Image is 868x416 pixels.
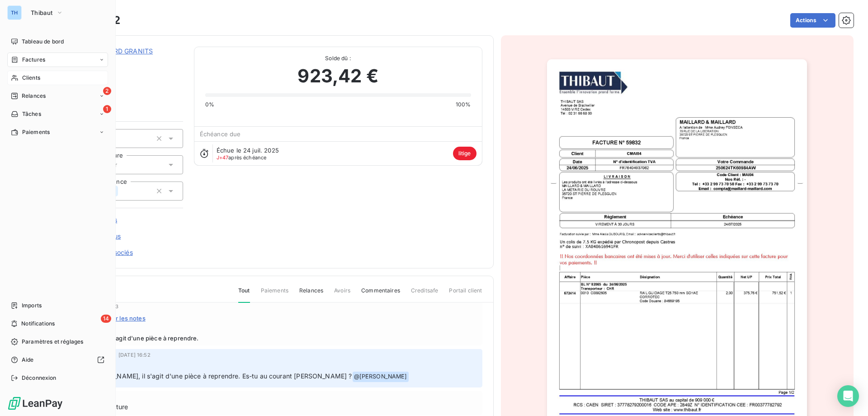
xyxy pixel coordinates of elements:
span: Paramètres et réglages [22,338,83,346]
span: CMAI04 [71,57,183,65]
span: 1 [103,105,111,113]
span: Tout [238,287,250,303]
div: TH [7,5,22,20]
span: Imports [22,301,42,310]
span: 100% [456,100,471,109]
span: Portail client [449,287,482,302]
span: [DATE] 16:52 [118,352,151,358]
span: Échue le 24 juil. 2025 [217,147,279,154]
img: Logo LeanPay [7,396,63,411]
span: Solde dû : [205,54,471,62]
span: Relances [22,92,46,100]
span: @ [PERSON_NAME] [353,372,409,382]
span: Tâches [22,110,41,118]
span: Notifications [21,320,55,328]
span: D'après [PERSON_NAME], il s'agit d'une pièce à reprendre. Es-tu au courant [PERSON_NAME] ? [60,372,352,380]
span: Masquer les notes [93,315,146,322]
a: Aide [7,353,108,367]
button: Actions [790,13,835,28]
span: Notes : [58,325,479,332]
div: Open Intercom Messenger [837,385,859,407]
span: Paiements [261,287,288,302]
span: Tableau de bord [22,38,64,46]
span: Échéance due [200,130,241,138]
span: J+47 [217,154,229,161]
span: 14 [101,315,111,323]
span: Factures [22,56,45,64]
span: Clients [22,74,40,82]
span: Creditsafe [411,287,439,302]
span: 923,42 € [297,62,378,90]
span: SCT avec client. Il s'agit d'une pièce à reprendre. [58,335,479,342]
span: Aide [22,356,34,364]
span: litige [453,147,476,160]
span: 0% [205,100,214,109]
span: après échéance [217,155,267,160]
span: Thibaut [31,9,52,16]
span: Relances [299,287,323,302]
span: 2 [103,87,111,95]
span: Commentaires [361,287,400,302]
span: Avoirs [334,287,350,302]
span: Déconnexion [22,374,57,382]
span: Paiements [22,128,50,136]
